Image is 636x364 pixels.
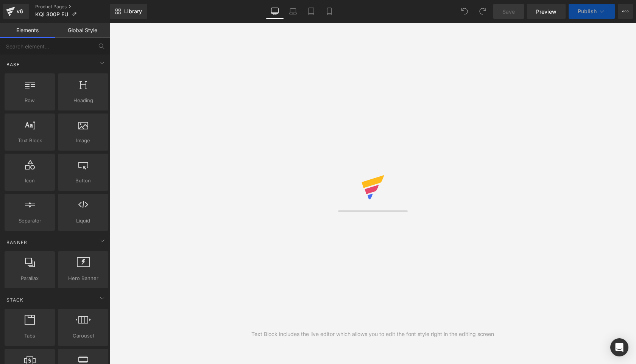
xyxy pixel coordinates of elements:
span: Library [124,8,142,15]
a: Tablet [302,4,320,19]
span: Text Block [7,137,53,145]
span: Save [502,8,515,16]
span: KQi 300P EU [35,11,68,17]
span: Publish [578,8,597,14]
button: Publish [569,4,615,19]
span: Stack [6,296,24,303]
div: Text Block includes the live editor which allows you to edit the font style right in the editing ... [251,330,494,338]
button: Undo [457,4,472,19]
span: Heading [60,96,106,104]
a: v6 [3,4,29,19]
span: Liquid [60,217,106,225]
span: Carousel [60,332,106,340]
span: Base [6,61,20,68]
span: Preview [536,8,556,16]
span: Image [60,137,106,145]
span: Hero Banner [60,274,106,282]
a: New Library [110,4,147,19]
button: Redo [475,4,490,19]
span: Row [7,96,53,104]
span: Banner [6,239,28,246]
button: More [618,4,633,19]
a: Product Pages [35,4,110,10]
span: Icon [7,177,53,185]
a: Preview [527,4,566,19]
a: Mobile [320,4,338,19]
a: Global Style [55,23,110,38]
span: Separator [7,217,53,225]
span: Tabs [7,332,53,340]
span: Parallax [7,274,53,282]
a: Laptop [284,4,302,19]
span: Button [60,177,106,185]
div: v6 [15,6,25,16]
div: Open Intercom Messenger [610,338,628,356]
a: Desktop [266,4,284,19]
